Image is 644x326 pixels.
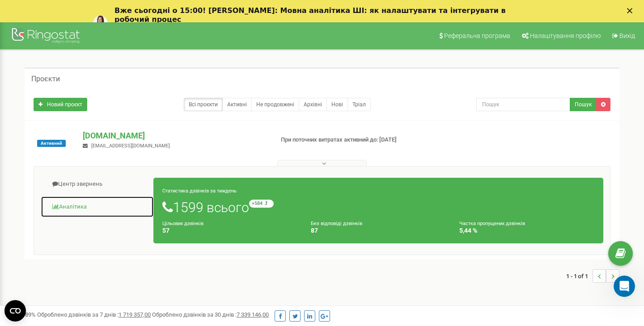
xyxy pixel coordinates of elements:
small: Статистика дзвінків за тиждень [162,188,237,194]
a: Нові [326,98,348,111]
small: Без відповіді дзвінків [311,221,362,226]
h4: 87 [311,227,446,234]
a: Всі проєкти [184,98,223,111]
h1: 1599 всього [162,200,594,215]
a: Вихід [606,22,640,49]
a: Аналiтика [41,196,154,218]
span: 1 - 1 of 1 [566,269,593,283]
span: Оброблено дзвінків за 7 днів : [37,311,151,318]
img: Profile image for Yuliia [93,16,107,30]
a: Тріал [347,98,371,111]
input: Пошук [476,98,570,111]
nav: ... [566,260,619,292]
h4: 5,44 % [459,227,594,234]
small: Частка пропущених дзвінків [459,221,525,226]
a: Архівні [299,98,327,111]
span: Оброблено дзвінків за 30 днів : [152,311,269,318]
small: +584 [249,200,274,208]
a: Налаштування профілю [516,22,605,49]
span: Реферальна програма [444,32,510,39]
a: Реферальна програма [433,22,515,49]
b: Вже сьогодні о 15:00! [PERSON_NAME]: Мовна аналітика ШІ: як налаштувати та інтегрувати в робочий ... [114,6,506,24]
div: Закрыть [627,8,636,13]
small: Цільових дзвінків [162,221,203,226]
span: Налаштування профілю [530,32,601,39]
p: При поточних витратах активний до: [DATE] [281,136,415,144]
a: Активні [222,98,252,111]
a: Новий проєкт [34,98,87,111]
a: Не продовжені [251,98,299,111]
span: [EMAIL_ADDRESS][DOMAIN_NAME] [91,143,170,149]
span: Вихід [619,32,635,39]
button: Open CMP widget [4,300,26,322]
iframe: Intercom live chat [614,276,635,297]
h4: 57 [162,227,297,234]
a: Центр звернень [41,173,154,195]
h5: Проєкти [31,75,60,83]
u: 7 339 146,00 [237,311,269,318]
span: Активний [37,140,66,147]
p: [DOMAIN_NAME] [83,130,266,142]
button: Пошук [570,98,597,111]
u: 1 719 357,00 [119,311,151,318]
